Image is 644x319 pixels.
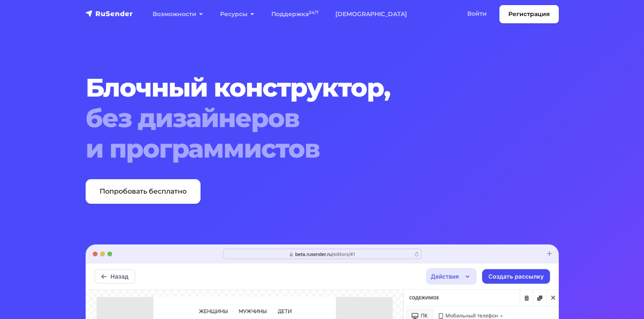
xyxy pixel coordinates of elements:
h1: Блочный конструктор, [86,72,519,164]
sup: 24/7 [309,10,318,15]
a: Войти [459,5,495,22]
a: [DEMOGRAPHIC_DATA] [327,6,415,23]
a: Регистрация [499,5,559,23]
img: RuSender [86,9,133,18]
a: Попробовать бесплатно [86,179,201,204]
a: Ресурсы [212,6,263,23]
a: Возможности [144,6,212,23]
span: без дизайнеров и программистов [86,103,519,164]
a: Поддержка24/7 [263,6,327,23]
